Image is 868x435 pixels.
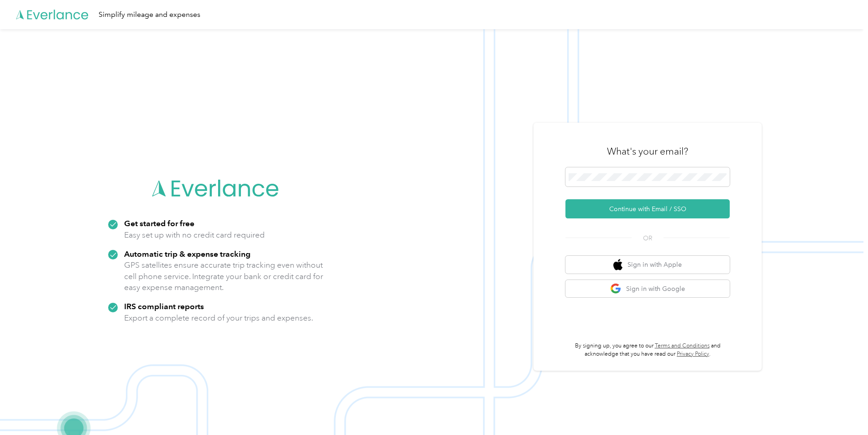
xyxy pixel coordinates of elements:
[613,259,622,270] img: apple logo
[124,259,324,293] p: GPS satellites ensure accurate trip tracking even without cell phone service. Integrate your bank...
[565,280,730,298] button: google logoSign in with Google
[677,351,709,357] a: Privacy Policy
[565,342,730,358] p: By signing up, you agree to our and acknowledge that you have read our .
[99,9,200,21] div: Simplify mileage and expenses
[632,233,664,243] span: OR
[124,218,194,228] strong: Get started for free
[565,199,730,218] button: Continue with Email / SSO
[124,301,204,311] strong: IRS compliant reports
[607,145,688,158] h3: What's your email?
[610,283,622,295] img: google logo
[124,249,251,259] strong: Automatic trip & expense tracking
[124,229,265,241] p: Easy set up with no credit card required
[124,312,313,324] p: Export a complete record of your trips and expenses.
[655,342,710,349] a: Terms and Conditions
[565,256,730,274] button: apple logoSign in with Apple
